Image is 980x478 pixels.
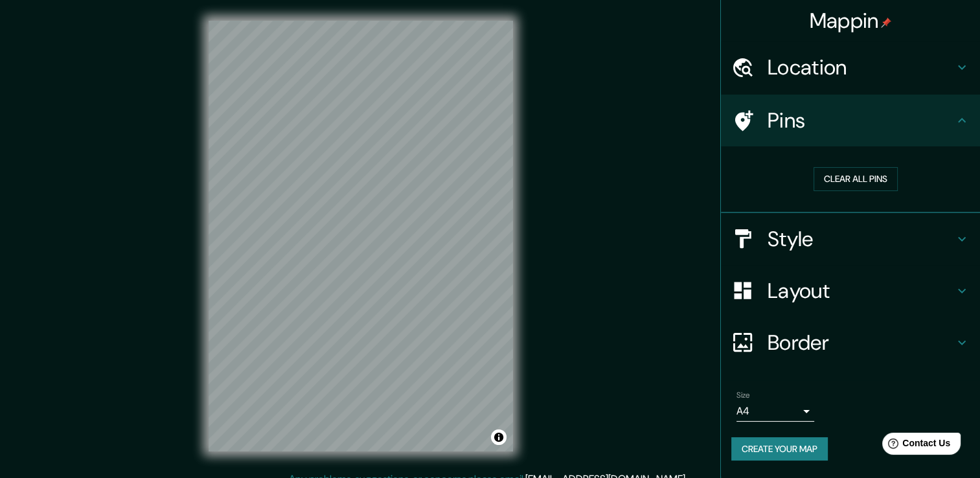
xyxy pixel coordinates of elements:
[865,427,966,464] iframe: Help widget launcher
[768,330,954,356] h4: Border
[810,8,892,34] h4: Mappin
[731,437,828,461] button: Create your map
[721,41,980,93] div: Location
[768,278,954,304] h4: Layout
[721,265,980,317] div: Layout
[721,317,980,369] div: Border
[209,21,513,451] canvas: Map
[768,108,954,133] h4: Pins
[736,401,814,422] div: A4
[721,95,980,146] div: Pins
[814,167,898,191] button: Clear all pins
[768,54,954,80] h4: Location
[491,429,507,445] button: Toggle attribution
[721,213,980,265] div: Style
[881,17,891,28] img: pin-icon.png
[768,226,954,252] h4: Style
[736,389,750,400] label: Size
